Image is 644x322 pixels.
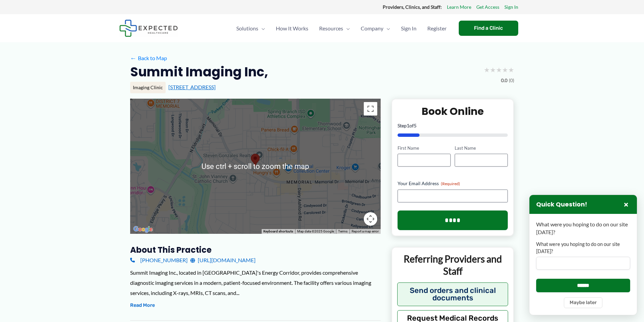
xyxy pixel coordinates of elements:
[263,229,293,234] button: Keyboard shortcuts
[476,3,499,11] a: Get Access
[536,221,630,236] p: What were you hoping to do on our site [DATE]?
[130,255,188,265] a: [PHONE_NUMBER]
[564,297,602,308] button: Maybe later
[236,17,258,40] span: Solutions
[130,245,381,255] h3: About this practice
[130,268,381,298] div: Summit Imaging Inc., located in [GEOGRAPHIC_DATA]'s Energy Corridor, provides comprehensive diagn...
[231,17,452,40] nav: Primary Site Navigation
[319,17,343,40] span: Resources
[502,64,508,76] span: ★
[447,3,471,11] a: Learn More
[397,253,508,277] p: Referring Providers and Staff
[130,82,166,93] div: Imaging Clinic
[398,105,508,118] h2: Book Online
[270,17,314,40] a: How It Works
[364,102,377,116] button: Toggle fullscreen view
[414,123,416,128] span: 5
[398,145,451,151] label: First Name
[459,21,518,36] a: Find a Clinic
[276,17,308,40] span: How It Works
[383,4,442,10] strong: Providers, Clinics, and Staff:
[504,3,518,11] a: Sign In
[398,123,508,128] p: Step of
[398,180,508,187] label: Your Email Address
[190,255,256,265] a: [URL][DOMAIN_NAME]
[168,84,216,90] a: [STREET_ADDRESS]
[383,17,390,40] span: Menu Toggle
[343,17,350,40] span: Menu Toggle
[130,301,155,309] button: Read More
[501,76,507,85] span: 0.0
[422,17,452,40] a: Register
[119,20,178,37] img: Expected Healthcare Logo - side, dark font, small
[455,145,508,151] label: Last Name
[352,229,379,233] a: Report a map error
[258,17,265,40] span: Menu Toggle
[536,241,630,255] label: What were you hoping to do on our site [DATE]?
[441,181,460,186] span: (Required)
[396,17,422,40] a: Sign In
[297,229,334,233] span: Map data ©2025 Google
[622,200,630,208] button: Close
[364,212,377,226] button: Map camera controls
[427,17,447,40] span: Register
[509,76,514,85] span: (0)
[130,53,167,63] a: ←Back to Map
[132,225,154,234] a: Open this area in Google Maps (opens a new window)
[130,55,137,61] span: ←
[338,229,348,233] a: Terms (opens in new tab)
[130,64,268,80] h2: Summit imaging Inc,
[508,64,514,76] span: ★
[490,64,496,76] span: ★
[314,17,355,40] a: ResourcesMenu Toggle
[407,123,409,128] span: 1
[496,64,502,76] span: ★
[397,282,508,306] button: Send orders and clinical documents
[484,64,490,76] span: ★
[401,17,416,40] span: Sign In
[355,17,396,40] a: CompanyMenu Toggle
[231,17,270,40] a: SolutionsMenu Toggle
[361,17,383,40] span: Company
[536,201,587,208] h3: Quick Question!
[132,225,154,234] img: Google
